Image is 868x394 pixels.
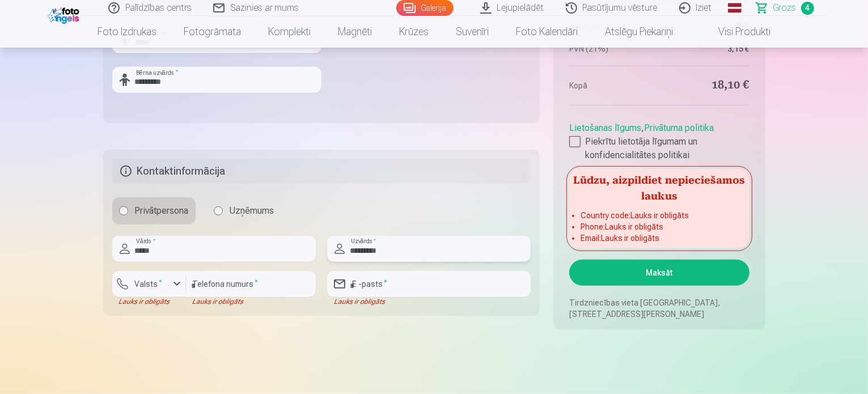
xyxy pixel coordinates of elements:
input: Privātpersona [119,206,128,215]
span: Grozs [773,1,797,15]
a: Lietošanas līgums [569,122,641,133]
li: Email : Lauks ir obligāts [581,232,738,244]
h5: Kontaktinformācija [112,159,531,184]
dt: Kopā [569,78,654,94]
a: Krūzes [386,16,442,48]
h5: Lūdzu, aizpildiet nepieciešamos laukus [569,169,749,205]
a: Suvenīri [442,16,502,48]
a: Atslēgu piekariņi [591,16,687,48]
dd: 3,15 € [665,43,750,54]
li: Country code : Lauks ir obligāts [581,210,738,221]
a: Magnēti [324,16,386,48]
p: Tirdzniecības vieta [GEOGRAPHIC_DATA], [STREET_ADDRESS][PERSON_NAME] [569,297,749,320]
a: Foto izdrukas [84,16,170,48]
label: Privātpersona [112,197,196,224]
input: Uzņēmums [214,206,223,215]
a: Foto kalendāri [502,16,591,48]
div: Lauks ir obligāts [112,297,186,306]
dd: 18,10 € [665,78,750,94]
span: 4 [801,2,814,15]
li: Phone : Lauks ir obligāts [581,221,738,232]
div: Lauks ir obligāts [327,297,531,306]
a: Privātuma politika [644,122,714,133]
a: Visi produkti [687,16,784,48]
button: Maksāt [569,260,749,286]
label: Valsts [130,278,167,290]
button: Valsts* [112,271,186,297]
label: Piekrītu lietotāja līgumam un konfidencialitātes politikai [569,135,749,162]
dt: PVN (21%) [569,43,654,54]
a: Fotogrāmata [170,16,255,48]
div: Lauks ir obligāts [186,297,316,306]
div: , [569,117,749,162]
img: /fa1 [48,5,82,24]
label: Uzņēmums [207,197,281,224]
a: Komplekti [255,16,324,48]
